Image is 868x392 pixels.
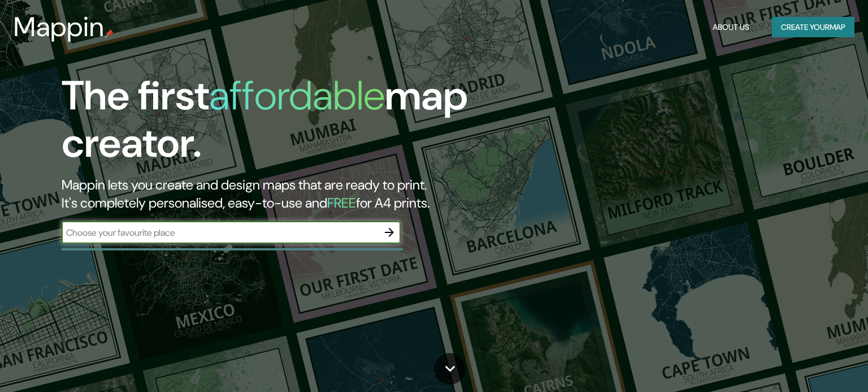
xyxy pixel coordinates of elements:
button: Create yourmap [772,17,854,38]
button: About Us [708,17,754,38]
img: mappin-pin [105,29,114,38]
h1: The first map creator. [62,72,496,176]
input: Choose your favourite place [62,226,378,239]
h5: FREE [327,194,356,212]
h2: Mappin lets you create and design maps that are ready to print. It's completely personalised, eas... [62,176,496,212]
h1: affordable [209,69,385,122]
h3: Mappin [14,11,105,43]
